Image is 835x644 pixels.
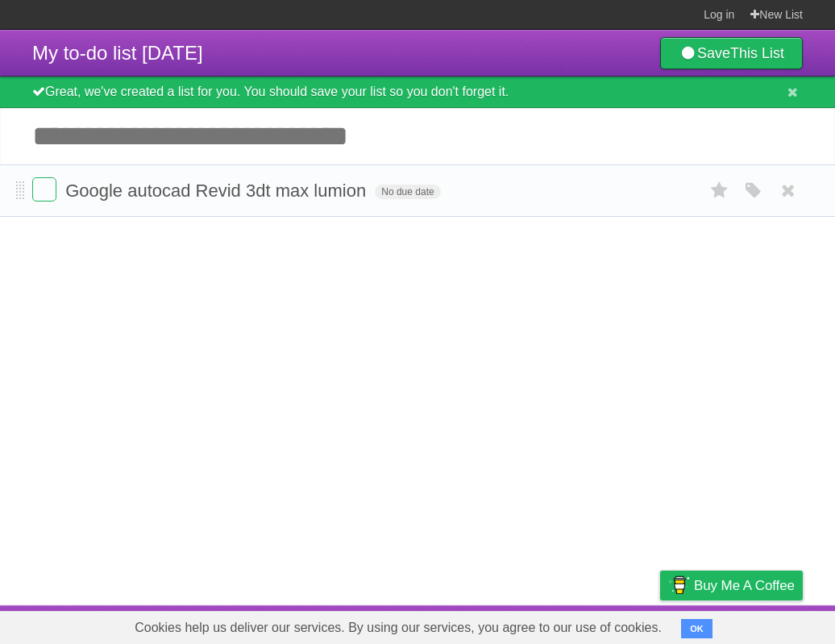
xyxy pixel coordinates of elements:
[446,609,480,640] a: About
[668,571,690,599] img: Buy me a coffee
[730,45,784,61] b: This List
[584,609,620,640] a: Terms
[660,571,803,600] a: Buy me a coffee
[681,619,712,638] button: OK
[32,177,56,202] label: Done
[694,571,795,600] span: Buy me a coffee
[701,609,803,640] a: Suggest a feature
[118,612,678,644] span: Cookies help us deliver our services. By using our services, you agree to our use of cookies.
[499,609,564,640] a: Developers
[32,42,203,64] span: My to-do list [DATE]
[375,185,440,199] span: No due date
[65,181,370,201] span: Google autocad Revid 3dt max lumion
[639,609,681,640] a: Privacy
[704,177,735,204] label: Star task
[660,37,803,69] a: SaveThis List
